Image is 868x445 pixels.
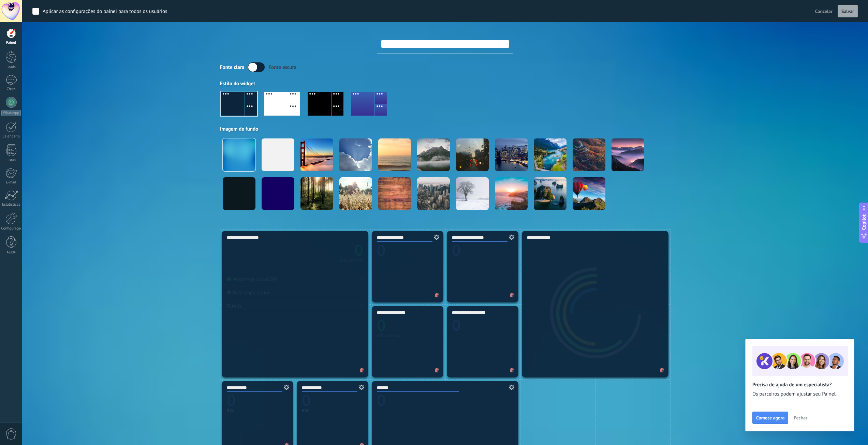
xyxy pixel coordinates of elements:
[815,8,833,14] span: Cancelar
[752,391,847,398] span: Os parceiros podem ajustar seu Painel.
[812,6,835,16] button: Cancelar
[860,214,867,230] span: Copilot
[1,134,21,139] div: Calendário
[1,158,21,163] div: Listas
[841,9,854,14] span: Salvar
[43,8,167,15] div: Aplicar as configurações do painel para todos os usuários
[756,415,784,420] span: Comece agora
[791,413,810,423] button: Fechar
[1,203,21,207] div: Estatísticas
[220,126,670,132] div: Imagem de fundo
[838,5,858,18] button: Salvar
[794,415,807,420] span: Fechar
[1,180,21,185] div: E-mail
[1,65,21,70] div: Leads
[752,382,847,388] h2: Precisa de ajuda de um especialista?
[220,80,670,87] div: Estilo do widget
[220,64,244,71] div: Fonte clara
[752,412,788,424] button: Comece agora
[1,41,21,45] div: Painel
[1,226,21,231] div: Configurações
[1,250,21,255] div: Ajuda
[268,64,296,71] div: Fonte escura
[1,87,21,91] div: Chats
[1,110,21,116] div: WhatsApp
